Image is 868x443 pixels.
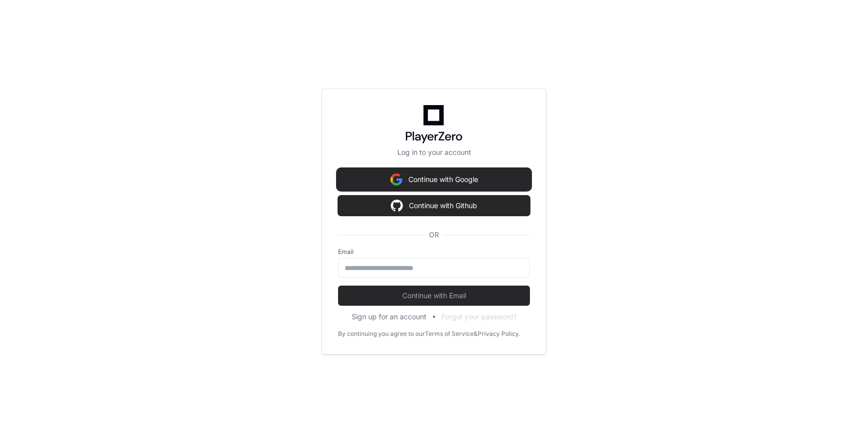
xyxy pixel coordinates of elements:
button: Continue with Github [338,196,530,216]
button: Continue with Email [338,286,530,306]
a: Privacy Policy. [478,330,520,338]
button: Continue with Google [338,169,530,190]
div: & [474,330,478,338]
div: By continuing you agree to our [338,330,425,338]
img: Sign in with google [391,196,403,216]
a: Terms of Service [425,330,474,338]
img: Sign in with google [390,169,402,190]
span: OR [425,230,443,240]
button: Forgot your password? [442,312,517,322]
label: Email [338,248,530,256]
span: Continue with Email [338,291,530,301]
button: Sign up for an account [352,312,426,322]
p: Log in to your account [338,147,530,157]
